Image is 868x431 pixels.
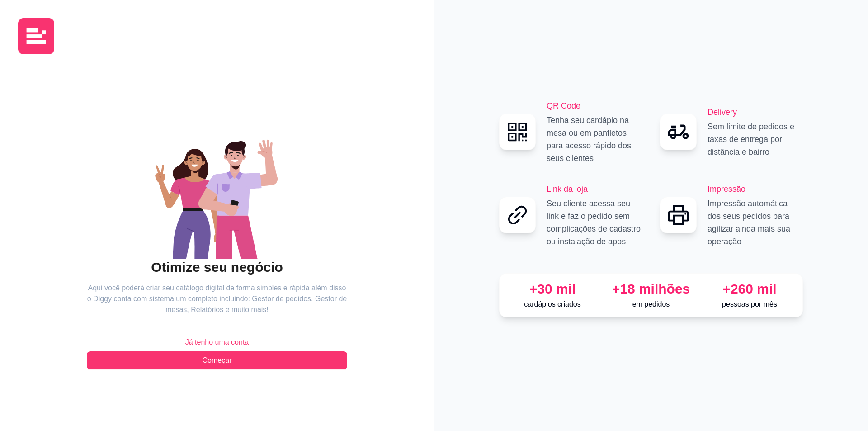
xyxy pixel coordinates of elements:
[87,351,347,369] button: Começar
[18,18,54,54] img: logo
[708,120,803,158] p: Sem limite de pedidos e taxas de entrega por distância e bairro
[708,106,803,118] h2: Delivery
[704,299,795,310] p: pessoas por mês
[547,197,642,248] p: Seu cliente acessa seu link e faz o pedido sem complicações de cadastro ou instalação de apps
[708,183,803,195] h2: Impressão
[547,183,642,195] h2: Link da loja
[87,283,347,315] article: Aqui você poderá criar seu catálogo digital de forma simples e rápida além disso o Diggy conta co...
[547,114,642,165] p: Tenha seu cardápio na mesa ou em panfletos para acesso rápido dos seus clientes
[605,299,697,310] p: em pedidos
[87,123,347,259] div: animation
[708,197,803,248] p: Impressão automática dos seus pedidos para agilizar ainda mais sua operação
[547,99,642,112] h2: QR Code
[87,333,347,351] button: Já tenho uma conta
[605,281,697,297] div: +18 milhões
[507,281,598,297] div: +30 mil
[704,281,795,297] div: +260 mil
[185,337,249,348] span: Já tenho uma conta
[87,259,347,276] h2: Otimize seu negócio
[203,355,232,366] span: Começar
[507,299,598,310] p: cardápios criados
